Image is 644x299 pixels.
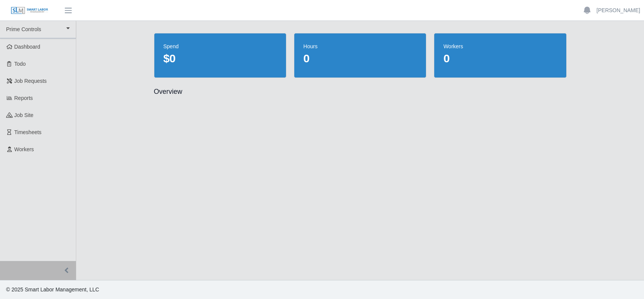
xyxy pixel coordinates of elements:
dd: 0 [443,52,557,65]
dt: spend [163,43,277,50]
h2: Overview [154,87,567,96]
span: Reports [14,95,33,101]
dd: 0 [303,52,417,65]
span: Workers [14,146,34,152]
dt: hours [303,43,417,50]
span: © 2025 Smart Labor Management, LLC [6,286,99,293]
span: Job Requests [14,78,47,84]
a: [PERSON_NAME] [597,6,640,14]
span: job site [14,112,34,118]
dt: workers [443,43,557,50]
img: SLM Logo [11,6,49,15]
dd: $0 [163,52,277,65]
span: Todo [14,61,26,67]
span: Timesheets [14,129,42,135]
span: Dashboard [14,44,41,50]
